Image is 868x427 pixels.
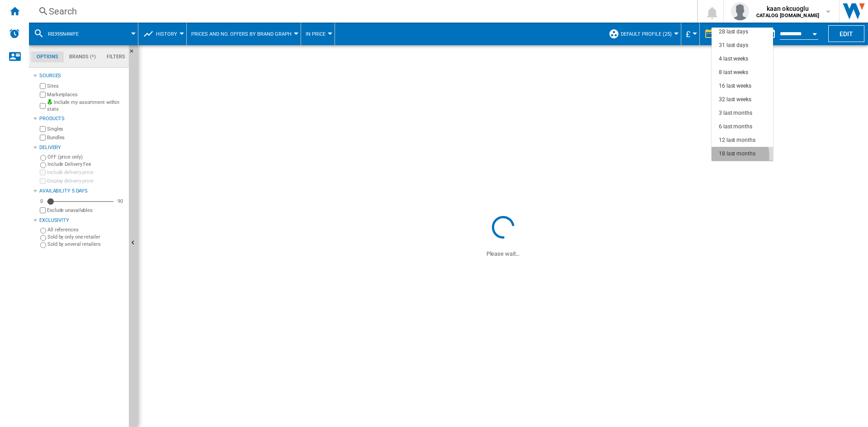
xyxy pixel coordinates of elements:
[719,69,748,76] div: 8 last weeks
[719,109,752,117] div: 3 last months
[719,96,751,103] div: 32 last weeks
[719,42,748,49] div: 31 last days
[719,123,752,131] div: 6 last months
[719,28,748,36] div: 28 last days
[719,55,748,63] div: 4 last weeks
[719,150,755,158] div: 18 last months
[719,82,751,90] div: 16 last weeks
[719,136,755,144] div: 12 last months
